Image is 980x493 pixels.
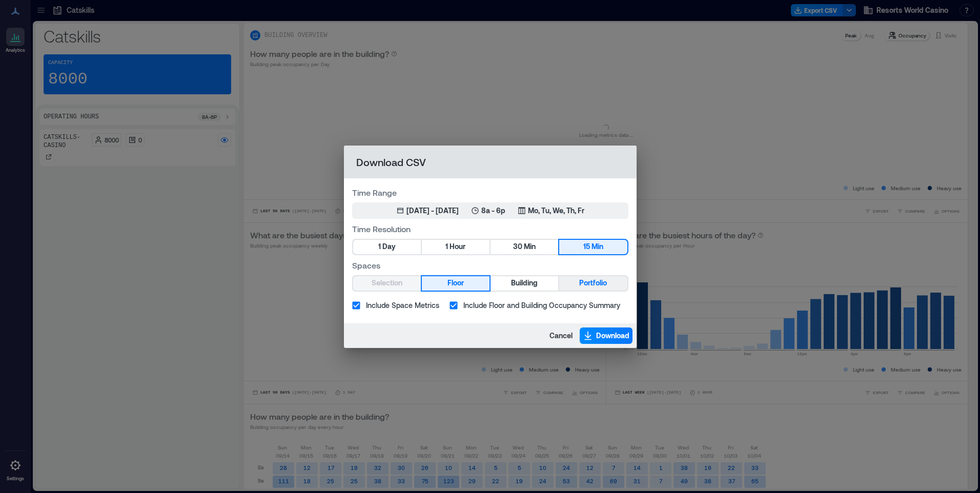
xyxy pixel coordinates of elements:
button: Portfolio [559,276,627,291]
span: Building [511,277,538,290]
span: 15 [583,240,590,253]
button: 1 Hour [422,240,489,254]
p: Mo, Tu, We, Th, Fr [528,206,584,216]
button: 15 Min [559,240,627,254]
button: Download [580,327,632,344]
button: [DATE] - [DATE]8a - 6pMo, Tu, We, Th, Fr [352,202,628,219]
label: Time Resolution [352,223,628,235]
button: Floor [422,276,489,291]
span: Include Floor and Building Occupancy Summary [463,300,620,311]
label: Spaces [352,259,628,271]
span: Download [596,331,629,341]
span: Floor [447,277,464,290]
span: Min [524,240,536,253]
div: [DATE] - [DATE] [406,206,459,216]
span: Day [382,240,396,253]
span: Min [591,240,603,253]
p: 8a - 6p [481,206,505,216]
span: Include Space Metrics [366,300,439,311]
span: 30 [513,240,522,253]
span: Portfolio [579,277,607,290]
span: Cancel [549,331,573,341]
button: 30 Min [491,240,558,254]
span: 1 [378,240,381,253]
button: Cancel [546,327,576,344]
h2: Download CSV [344,146,637,178]
label: Time Range [352,187,628,198]
button: Building [491,276,558,291]
button: 1 Day [353,240,421,254]
span: Hour [450,240,465,253]
span: 1 [445,240,448,253]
